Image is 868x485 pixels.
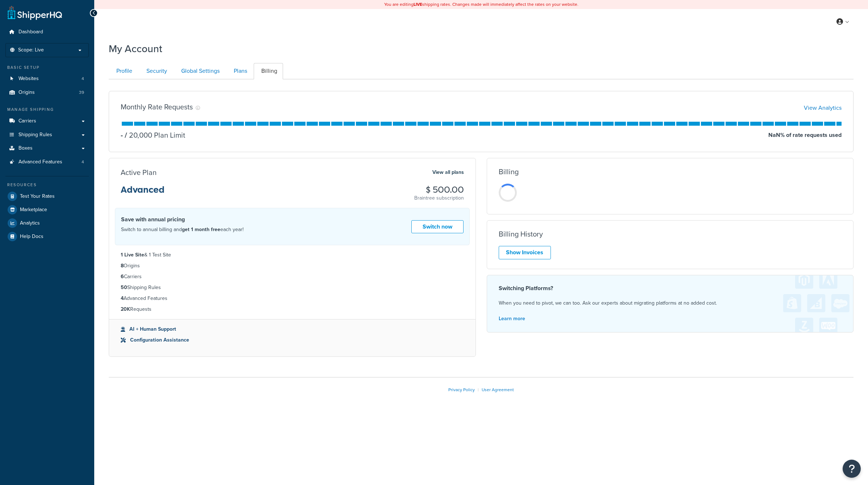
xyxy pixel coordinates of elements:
span: 39 [79,89,84,96]
a: Security [139,63,173,79]
a: Global Settings [174,63,225,79]
h3: Active Plan [121,168,157,176]
a: Learn more [499,315,525,322]
a: Show Invoices [499,246,551,259]
a: Origins 39 [5,86,89,99]
h3: Billing History [499,230,543,238]
a: ShipperHQ Home [8,5,62,20]
h4: Save with annual pricing [121,215,244,224]
span: Scope: Live [18,47,44,53]
a: View Analytics [804,104,842,112]
strong: 6 [121,273,124,280]
div: Basic Setup [5,64,89,71]
a: Carriers [5,114,89,128]
p: When you need to pivot, we can too. Ask our experts about migrating platforms at no added cost. [499,298,842,308]
a: Advanced Features 4 [5,155,89,169]
span: / [125,130,127,141]
h1: My Account [109,42,162,56]
span: Boxes [18,145,33,151]
a: Privacy Policy [448,386,475,393]
a: Dashboard [5,25,89,39]
span: | [478,386,479,393]
div: Resources [5,182,89,188]
li: AI + Human Support [121,325,464,333]
p: 20,000 Plan Limit [123,130,185,140]
li: Advanced Features [5,155,89,169]
li: & 1 Test Site [121,251,464,259]
a: Test Your Rates [5,190,89,203]
li: Configuration Assistance [121,336,464,344]
p: Switch to annual billing and each year! [121,225,244,234]
a: Profile [109,63,138,79]
h3: Monthly Rate Requests [121,103,193,111]
a: Billing [254,63,283,79]
a: Shipping Rules [5,128,89,142]
span: 4 [82,76,84,82]
a: Analytics [5,217,89,230]
span: Carriers [18,118,36,124]
p: NaN % of rate requests used [768,130,842,140]
a: Boxes [5,142,89,155]
strong: 50 [121,284,127,291]
span: Help Docs [20,234,43,240]
span: Test Your Rates [20,193,55,200]
a: Marketplace [5,203,89,216]
span: 4 [82,159,84,165]
span: Origins [18,89,35,96]
strong: 20K [121,305,130,313]
li: Advanced Features [121,294,464,302]
b: LIVE [414,1,422,8]
span: Marketplace [20,207,47,213]
span: Shipping Rules [18,132,52,138]
a: Plans [226,63,253,79]
li: Origins [5,86,89,99]
li: Requests [121,305,464,313]
h3: Advanced [121,185,165,200]
a: Websites 4 [5,72,89,85]
strong: get 1 month free [182,226,220,233]
span: Advanced Features [18,159,62,165]
strong: 8 [121,262,124,269]
strong: 1 Live Site [121,251,144,259]
p: - [121,130,123,140]
a: User Agreement [482,386,514,393]
div: Manage Shipping [5,106,89,113]
li: Websites [5,72,89,85]
h4: Switching Platforms? [499,284,842,293]
a: Help Docs [5,230,89,243]
button: Open Resource Center [843,460,861,478]
li: Origins [121,262,464,270]
p: Braintree subscription [414,195,464,202]
a: Switch now [411,220,464,234]
li: Shipping Rules [121,284,464,292]
a: View all plans [432,168,464,177]
span: Analytics [20,220,40,226]
h3: Billing [499,168,519,176]
span: Websites [18,76,39,82]
li: Carriers [121,273,464,281]
span: Dashboard [18,29,43,35]
strong: 4 [121,294,124,302]
h3: $ 500.00 [414,185,464,195]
